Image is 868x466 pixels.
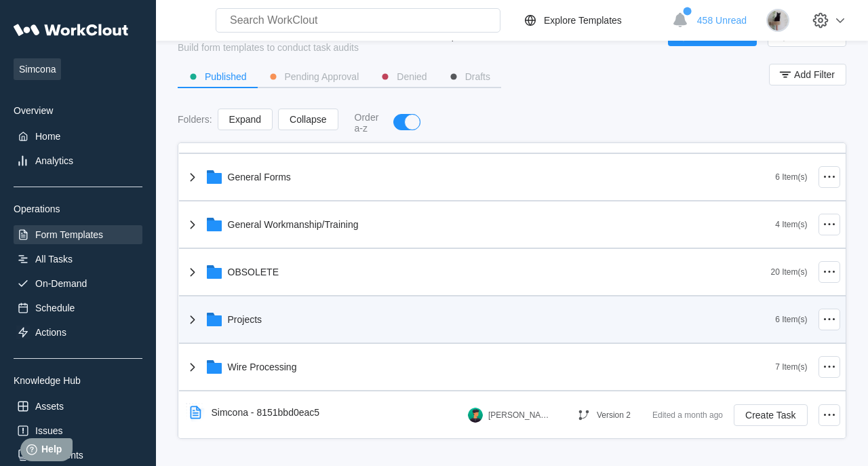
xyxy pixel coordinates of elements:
[14,225,142,244] a: Form Templates
[228,314,262,325] div: Projects
[697,15,747,26] span: 458 Unread
[775,220,807,229] div: 4 Item(s)
[14,421,142,440] a: Issues
[205,72,247,81] div: Published
[178,66,258,87] button: Published
[228,362,297,372] div: Wire Processing
[465,72,490,81] div: Drafts
[766,9,789,32] img: stormageddon_tree.jpg
[14,446,142,465] a: Documents
[14,298,142,317] a: Schedule
[775,315,807,324] div: 6 Item(s)
[438,66,501,87] button: Drafts
[397,72,427,81] div: Denied
[14,203,142,214] div: Operations
[258,66,370,87] button: Pending Approval
[35,229,103,240] div: Form Templates
[14,323,142,342] a: Actions
[793,31,835,41] span: New Draft
[228,172,291,182] div: General Forms
[35,327,66,338] div: Actions
[775,172,807,182] div: 6 Item(s)
[794,70,835,79] span: Add Filter
[370,66,437,87] button: Denied
[35,425,62,436] div: Issues
[218,109,273,130] button: Expand
[35,131,60,142] div: Home
[769,64,846,85] button: Add Filter
[355,112,380,134] div: Order a-z
[597,410,631,420] div: Version 2
[35,303,75,313] div: Schedule
[14,250,142,269] a: All Tasks
[445,31,563,41] span: Upload PDF, Word, or Excel
[14,105,142,116] div: Overview
[544,15,622,26] div: Explore Templates
[285,72,359,81] div: Pending Approval
[770,267,807,277] div: 20 Item(s)
[468,408,483,423] img: user.png
[14,151,142,170] a: Analytics
[212,407,320,418] div: Simcona - 8151bbd0eac5
[734,404,807,426] button: Create Task
[488,410,549,420] div: [PERSON_NAME]
[278,109,338,130] button: Collapse
[228,219,359,230] div: General Workmanship/Training
[14,375,142,386] div: Knowledge Hub
[290,115,326,124] span: Collapse
[775,362,807,372] div: 7 Item(s)
[598,31,647,41] span: New Folder
[35,278,87,289] div: On-Demand
[35,401,64,412] div: Assets
[178,42,359,53] div: Build form templates to conduct task audits
[652,407,723,423] div: Edited a month ago
[14,274,142,293] a: On-Demand
[14,397,142,416] a: Assets
[692,31,746,41] span: Create Form
[745,410,795,420] span: Create Task
[522,12,665,28] a: Explore Templates
[14,58,61,80] span: Simcona
[35,254,73,265] div: All Tasks
[35,155,73,166] div: Analytics
[14,127,142,146] a: Home
[229,115,261,124] span: Expand
[228,267,279,277] div: OBSOLETE
[216,8,500,33] input: Search WorkClout
[178,114,212,125] div: Folders :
